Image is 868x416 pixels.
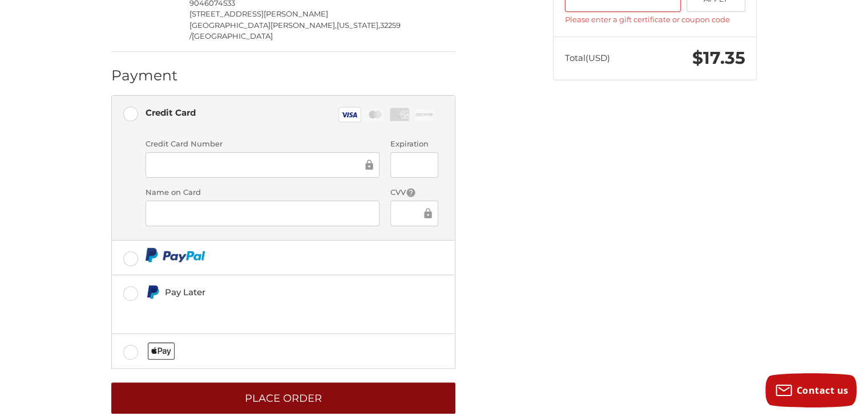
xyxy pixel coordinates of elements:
div: Credit Card [146,103,196,122]
img: PayPal icon [146,248,205,262]
img: Pay Later icon [146,285,160,299]
iframe: Secure Credit Card Frame - Cardholder Name [154,207,372,220]
span: Total (USD) [565,52,610,63]
span: Contact us [797,384,849,397]
iframe: Secure Credit Card Frame - CVV [398,207,421,220]
iframe: PayPal Message 1 [146,301,377,320]
img: Applepay icon [148,342,175,360]
span: [STREET_ADDRESS][PERSON_NAME] [189,9,328,18]
iframe: Secure Credit Card Frame - Credit Card Number [154,158,363,172]
label: CVV [390,187,438,198]
button: Place Order [111,382,455,414]
span: $17.35 [692,47,745,68]
label: Credit Card Number [146,138,380,150]
label: Please enter a gift certificate or coupon code [565,15,745,24]
button: Contact us [765,373,857,407]
label: Expiration [390,138,438,150]
label: Name on Card [146,187,380,198]
span: [GEOGRAPHIC_DATA] [192,31,273,40]
iframe: Secure Credit Card Frame - Expiration Date [398,158,430,172]
div: Pay Later [165,283,377,301]
span: [GEOGRAPHIC_DATA][PERSON_NAME], [189,21,337,30]
h2: Payment [111,67,178,84]
span: [US_STATE], [337,21,380,30]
